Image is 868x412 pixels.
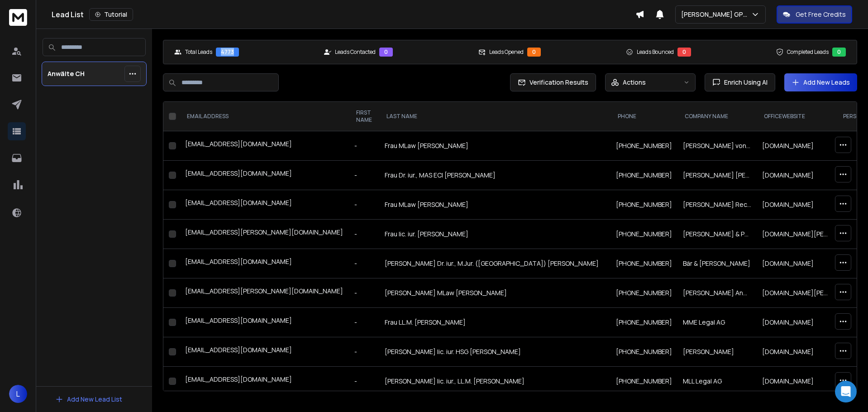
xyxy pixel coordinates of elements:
td: Frau MLaw [PERSON_NAME] [379,190,610,220]
th: FIRST NAME [349,102,379,131]
td: - [349,190,379,220]
td: [PERSON_NAME] MLaw [PERSON_NAME] [379,278,610,308]
td: Frau LL.M. [PERSON_NAME] [379,308,610,337]
td: [PERSON_NAME] lic. iur. HSG [PERSON_NAME] [379,337,610,367]
button: L [9,385,27,403]
div: [EMAIL_ADDRESS][DOMAIN_NAME] [185,345,343,358]
button: Tutorial [89,8,133,21]
td: [DOMAIN_NAME] [757,308,836,337]
td: - [349,161,379,190]
td: [PHONE_NUMBER] [610,249,677,278]
td: - [349,220,379,249]
div: Open Intercom Messenger [835,381,857,402]
td: [PHONE_NUMBER] [610,367,677,396]
td: [PHONE_NUMBER] [610,337,677,367]
button: Enrich Using AI [705,73,775,91]
th: Phone [610,102,677,131]
td: [PERSON_NAME] lic. iur., LL.M. [PERSON_NAME] [379,367,610,396]
td: [PHONE_NUMBER] [610,278,677,308]
p: Total Leads [185,48,212,56]
td: - [349,278,379,308]
p: Leads Bounced [637,48,674,56]
td: [PHONE_NUMBER] [610,161,677,190]
th: EMAIL ADDRESS [180,102,349,131]
button: Verification Results [510,73,596,91]
div: [EMAIL_ADDRESS][DOMAIN_NAME] [185,139,343,152]
td: [DOMAIN_NAME] [757,249,836,278]
div: [EMAIL_ADDRESS][DOMAIN_NAME] [185,257,343,270]
td: [PERSON_NAME] Dr. iur., M.Jur. ([GEOGRAPHIC_DATA]) [PERSON_NAME] [379,249,610,278]
td: MLL Legal AG [677,367,757,396]
td: - [349,337,379,367]
td: [PHONE_NUMBER] [610,131,677,161]
th: officeWebsite [757,102,836,131]
td: [PHONE_NUMBER] [610,220,677,249]
td: [PERSON_NAME] von [PERSON_NAME] [677,131,757,161]
td: - [349,308,379,337]
a: Add New Leads [792,78,850,87]
td: [DOMAIN_NAME] [757,190,836,220]
p: Actions [623,78,646,87]
td: Frau MLaw [PERSON_NAME] [379,131,610,161]
div: [EMAIL_ADDRESS][DOMAIN_NAME] [185,375,343,388]
td: [DOMAIN_NAME] [757,367,836,396]
div: [EMAIL_ADDRESS][DOMAIN_NAME] [185,316,343,329]
td: Frau Dr. iur., MAS ECI [PERSON_NAME] [379,161,610,190]
td: [PERSON_NAME] [677,337,757,367]
td: [DOMAIN_NAME] [757,131,836,161]
p: Get Free Credits [796,10,846,19]
td: [PERSON_NAME] & Partner [677,220,757,249]
th: LAST NAME [379,102,610,131]
div: Lead List [52,8,635,21]
div: [EMAIL_ADDRESS][PERSON_NAME][DOMAIN_NAME] [185,287,343,299]
td: [DOMAIN_NAME][PERSON_NAME] [757,220,836,249]
div: [EMAIL_ADDRESS][DOMAIN_NAME] [185,198,343,211]
button: Add New Lead List [48,390,129,408]
td: [PERSON_NAME] Anwälte & Notare [677,278,757,308]
span: Verification Results [526,78,588,87]
div: 0 [379,48,393,57]
p: Completed Leads [787,48,829,56]
div: 0 [677,48,691,57]
td: [PERSON_NAME] [PERSON_NAME] [677,161,757,190]
td: [PERSON_NAME] Rechtsanwälte [677,190,757,220]
p: Anwälte CH [48,69,85,78]
td: [DOMAIN_NAME] [757,161,836,190]
th: Company Name [677,102,757,131]
div: [EMAIL_ADDRESS][DOMAIN_NAME] [185,169,343,182]
td: [DOMAIN_NAME] [757,337,836,367]
div: [EMAIL_ADDRESS][PERSON_NAME][DOMAIN_NAME] [185,228,343,240]
td: Frau lic. iur. [PERSON_NAME] [379,220,610,249]
td: - [349,367,379,396]
p: Leads Opened [489,48,524,56]
td: [PHONE_NUMBER] [610,190,677,220]
p: Leads Contacted [335,48,376,56]
button: Get Free Credits [777,5,852,24]
td: Bär & [PERSON_NAME] [677,249,757,278]
p: [PERSON_NAME] GPT [681,10,751,19]
td: [PHONE_NUMBER] [610,308,677,337]
div: 0 [527,48,541,57]
span: Enrich Using AI [720,78,768,87]
td: [DOMAIN_NAME][PERSON_NAME] [757,278,836,308]
div: 4773 [216,48,239,57]
td: - [349,131,379,161]
td: MME Legal AG [677,308,757,337]
div: 0 [832,48,846,57]
button: Add New Leads [784,73,857,91]
td: - [349,249,379,278]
